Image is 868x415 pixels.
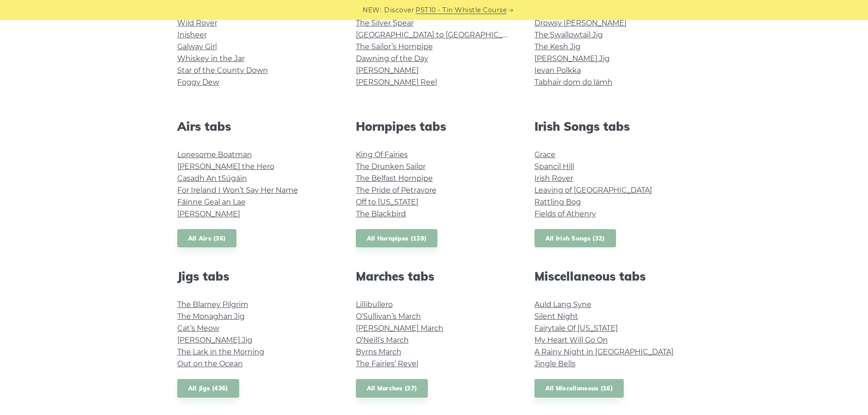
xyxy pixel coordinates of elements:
[534,119,691,133] h2: Irish Songs tabs
[534,162,574,171] a: Spancil Hill
[534,210,596,218] a: Fields of Athenry
[384,5,414,15] span: Discover
[356,198,418,206] a: Off to [US_STATE]
[177,336,252,344] a: [PERSON_NAME] Jig
[177,31,207,39] a: Inisheer
[534,359,575,368] a: Jingle Bells
[177,348,264,356] a: The Lark in the Morning
[356,19,414,27] a: The Silver Spear
[356,174,433,183] a: The Belfast Hornpipe
[356,210,406,218] a: The Blackbird
[356,42,433,51] a: The Sailor’s Hornpipe
[177,198,246,206] a: Fáinne Geal an Lae
[534,42,580,51] a: The Kesh Jig
[177,119,334,133] h2: Airs tabs
[356,150,408,159] a: King Of Fairies
[356,336,409,344] a: O’Neill’s March
[416,5,507,15] a: PST10 - Tin Whistle Course
[534,66,581,75] a: Ievan Polkka
[177,312,245,321] a: The Monaghan Jig
[356,269,513,283] h2: Marches tabs
[177,150,252,159] a: Lonesome Boatman
[356,324,443,333] a: [PERSON_NAME] March
[177,324,219,333] a: Cat’s Meow
[177,174,247,183] a: Casadh An tSúgáin
[356,119,513,133] h2: Hornpipes tabs
[534,269,691,283] h2: Miscellaneous tabs
[177,229,237,248] a: All Airs (36)
[534,19,627,27] a: Drowsy [PERSON_NAME]
[177,186,298,195] a: For Ireland I Won’t Say Her Name
[534,186,652,195] a: Leaving of [GEOGRAPHIC_DATA]
[356,66,419,75] a: [PERSON_NAME]
[177,269,334,283] h2: Jigs tabs
[177,300,248,309] a: The Blarney Pilgrim
[534,78,612,87] a: Tabhair dom do lámh
[363,5,381,15] span: NEW:
[356,312,421,321] a: O’Sullivan’s March
[177,210,240,218] a: [PERSON_NAME]
[534,300,591,309] a: Auld Lang Syne
[534,31,603,39] a: The Swallowtail Jig
[534,379,624,398] a: All Miscellaneous (16)
[534,312,578,321] a: Silent Night
[177,359,243,368] a: Out on the Ocean
[534,174,573,183] a: Irish Rover
[534,150,555,159] a: Grace
[356,359,418,368] a: The Fairies’ Revel
[177,66,268,75] a: Star of the County Down
[177,78,219,87] a: Foggy Dew
[534,54,610,63] a: [PERSON_NAME] Jig
[356,31,524,39] a: [GEOGRAPHIC_DATA] to [GEOGRAPHIC_DATA]
[177,42,217,51] a: Galway Girl
[356,162,426,171] a: The Drunken Sailor
[534,324,618,333] a: Fairytale Of [US_STATE]
[534,198,581,206] a: Rattling Bog
[356,379,428,398] a: All Marches (37)
[534,229,616,248] a: All Irish Songs (32)
[177,379,239,398] a: All Jigs (436)
[177,19,217,27] a: Wild Rover
[356,78,437,87] a: [PERSON_NAME] Reel
[356,300,393,309] a: Lillibullero
[534,336,608,344] a: My Heart Will Go On
[177,162,274,171] a: [PERSON_NAME] the Hero
[356,229,438,248] a: All Hornpipes (139)
[177,54,245,63] a: Whiskey in the Jar
[356,54,428,63] a: Dawning of the Day
[356,348,401,356] a: Byrns March
[356,186,437,195] a: The Pride of Petravore
[534,348,673,356] a: A Rainy Night in [GEOGRAPHIC_DATA]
